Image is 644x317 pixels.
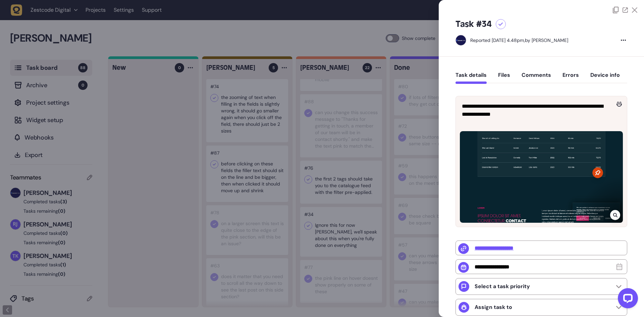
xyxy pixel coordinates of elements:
button: Task details [455,72,487,84]
h5: Task #34 [455,19,492,30]
p: Select a task priority [475,283,530,290]
button: Comments [522,72,551,84]
button: Files [498,72,510,84]
button: Errors [562,72,579,84]
img: Harry Robinson [456,35,466,45]
div: Reported [DATE] 4.48pm, [470,37,525,43]
button: Device info [590,72,620,84]
div: by [PERSON_NAME] [470,37,568,44]
p: Assign task to [475,304,512,311]
iframe: LiveChat chat widget [612,285,641,314]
